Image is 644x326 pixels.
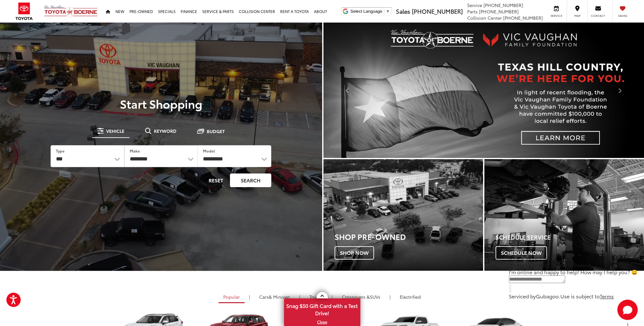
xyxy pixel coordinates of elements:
span: Map [570,14,584,18]
div: Toyota [323,159,483,271]
span: [PHONE_NUMBER] [479,8,519,15]
span: Contact [591,14,605,18]
span: [PHONE_NUMBER] [483,2,523,8]
li: | [388,294,392,300]
span: Shop Now [335,246,374,260]
span: Parts [467,8,478,15]
button: Toggle Chat Window [617,300,638,320]
span: [PHONE_NUMBER] [503,15,543,21]
p: Start Shopping [27,97,295,110]
button: Click to view previous picture. [323,35,371,145]
span: Keyword [154,129,177,133]
h3: Shop Pre-Owned [335,232,483,241]
li: | [247,294,252,300]
svg: Start Chat [617,300,638,320]
span: Vehicle [106,129,124,133]
a: SUVs [337,291,385,302]
label: Model [203,148,215,153]
a: Electrified [395,291,426,302]
span: Snag $50 Gift Card with a Test Drive! [285,299,360,318]
button: Click to view next picture. [596,35,644,145]
span: & Minivan [269,294,290,300]
label: Make [130,148,140,153]
a: Popular [218,291,245,303]
span: Service [549,14,564,18]
a: Shop Pre-Owned Shop Now [323,159,483,271]
button: Search [230,173,271,187]
span: ▼ [386,9,390,14]
a: Trucks [305,291,327,302]
span: Select Language [350,9,382,14]
span: Schedule Now [495,246,547,260]
span: Service [467,2,482,8]
a: Cars [254,291,295,302]
a: Schedule Service Schedule Now [484,159,644,271]
a: Select Language​ [350,9,390,14]
span: Collision Center [467,15,502,21]
img: Vic Vaughan Toyota of Boerne [44,5,98,18]
h4: Schedule Service [495,234,644,241]
div: Toyota [484,159,644,271]
span: Budget [207,129,225,133]
span: Sales [396,7,410,15]
button: Reset [203,173,229,187]
span: [PHONE_NUMBER] [412,7,463,15]
span: Saved [616,14,630,18]
label: Type [56,148,65,153]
